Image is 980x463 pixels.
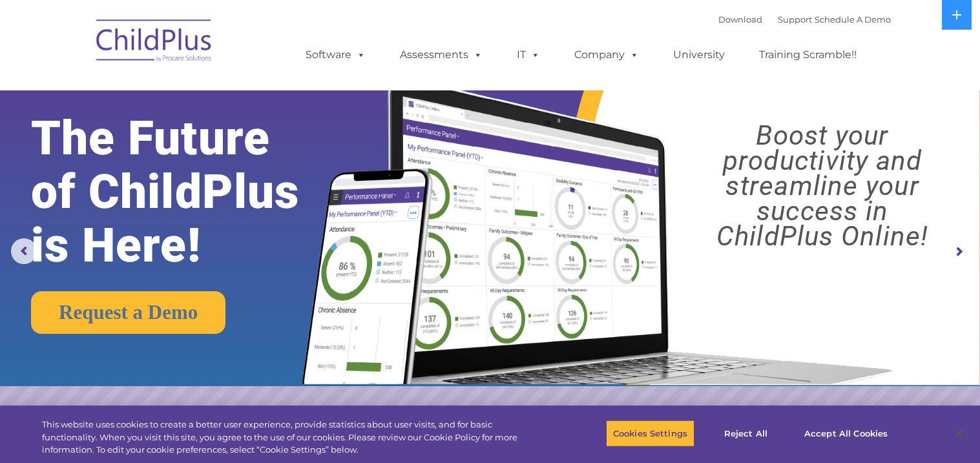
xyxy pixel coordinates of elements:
div: This website uses cookies to create a better user experience, provide statistics about user visit... [42,418,539,457]
a: Company [561,42,652,68]
a: Training Scramble!! [746,42,870,68]
rs-layer: Boost your productivity and streamline your success in ChildPlus Online! [677,123,968,249]
a: Assessments [387,42,495,68]
button: Close [945,419,974,448]
font: | [718,14,891,25]
a: IT [504,42,553,68]
img: ChildPlus by Procare Solutions [90,10,219,75]
a: Download [718,14,762,25]
a: University [660,42,738,68]
a: Support [778,14,812,25]
button: Accept All Cookies [797,420,895,447]
rs-layer: The Future of ChildPlus is Here! [31,112,344,273]
a: Request a Demo [31,291,225,334]
span: Last name [180,85,219,95]
a: Schedule A Demo [815,14,891,25]
a: Software [293,42,379,68]
button: Reject All [705,420,786,447]
button: Cookies Settings [606,420,694,447]
span: Phone number [180,138,235,148]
